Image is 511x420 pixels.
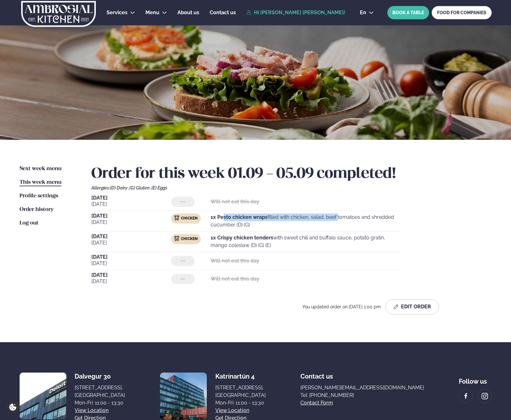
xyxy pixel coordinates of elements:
a: Menu [145,9,159,16]
span: Log out [20,220,39,226]
a: View location [75,407,108,414]
a: Hi [PERSON_NAME] [PERSON_NAME]! [246,10,345,15]
span: Menu [145,9,159,15]
span: Contact us [300,367,333,380]
strong: 1x Crispy chicken tenders [211,235,273,241]
span: This week menu [20,180,61,185]
span: en [360,10,366,15]
span: Chicken [181,237,198,242]
a: Contact us [210,9,236,16]
h2: Order for this week 01.09 - 05.09 completed! [91,165,492,183]
p: filled with chicken, salad, beef tomatoes and shredded cucumber (D) (G) [211,213,401,229]
button: BOOK A TABLE [387,6,429,19]
a: FOOD FOR COMPANIES [432,6,492,19]
span: Chicken [181,216,198,221]
span: (D) Dairy , [110,185,129,190]
div: Katrínartún 4 [215,373,266,380]
span: [DATE] [91,201,171,208]
span: [DATE] [91,273,171,278]
img: image alt [20,373,66,419]
div: Mon-Fri: 11:00 - 13:30 [215,399,266,407]
p: with sweet chili and buffalo sauce, potato gratin, mango coleslaw (D) (G) (E) [211,234,401,249]
div: Follow us [459,373,492,385]
div: Mon-Fri: 11:00 - 13:30 [75,399,125,407]
a: image alt [459,389,472,403]
a: Order history [20,206,53,213]
span: (E) Eggs [151,185,167,190]
span: You updated order on [DATE] 1:00 pm [302,304,383,309]
span: [DATE] [91,234,171,239]
a: Log out [20,219,39,227]
a: This week menu [20,179,61,186]
img: image alt [160,373,207,419]
div: [STREET_ADDRESS], [GEOGRAPHIC_DATA] [75,384,125,399]
span: Next week menu [20,166,61,171]
span: [DATE] [91,195,171,201]
img: chicken.svg [174,236,179,241]
strong: Will not eat this day [211,276,259,282]
span: Order history [20,207,53,212]
a: Cookie settings [6,401,19,414]
span: --- [181,199,185,204]
a: Next week menu [20,165,61,173]
strong: Will not eat this day [211,199,259,205]
a: image alt [478,389,491,403]
strong: Will not eat this day [211,258,259,264]
div: [STREET_ADDRESS], [GEOGRAPHIC_DATA] [215,384,266,399]
span: Services [107,9,127,15]
a: Profile settings [20,192,58,200]
span: [DATE] [91,239,171,247]
strong: 1x Pesto chicken wraps [211,214,268,220]
div: Allergies: [91,185,492,190]
img: image alt [462,392,469,400]
span: --- [181,276,185,281]
span: [DATE] [91,255,171,260]
a: About us [177,9,199,16]
span: About us [177,9,199,15]
span: [DATE] [91,219,171,226]
span: Profile settings [20,193,58,199]
img: chicken.svg [174,215,179,220]
a: [PERSON_NAME][EMAIL_ADDRESS][DOMAIN_NAME] [300,384,424,392]
div: Dalvegur 30 [75,373,125,380]
span: [DATE] [91,260,171,267]
a: Tel: [PHONE_NUMBER] [300,392,424,399]
a: Services [107,9,127,16]
span: Contact us [210,9,236,15]
a: View location [215,407,249,414]
img: logo [21,1,96,27]
span: --- [181,258,185,263]
img: image alt [481,392,488,400]
span: [DATE] [91,278,171,285]
span: [DATE] [91,213,171,219]
span: (G) Gluten , [129,185,151,190]
button: Edit Order [385,299,439,314]
button: en [355,10,379,15]
a: Contact form [300,399,333,407]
